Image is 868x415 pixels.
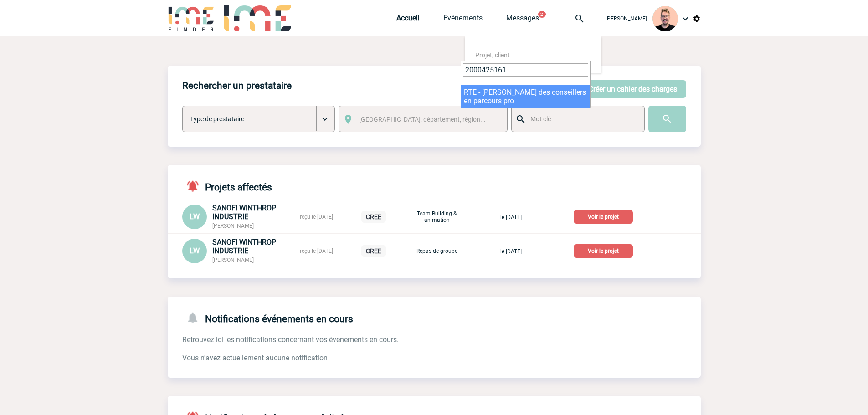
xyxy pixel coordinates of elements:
p: Voir le projet [574,210,633,224]
img: 129741-1.png [652,6,678,31]
span: reçu le [DATE] [300,248,333,254]
input: Submit [648,106,686,132]
h4: Rechercher un prestataire [182,80,292,91]
h4: Projets affectés [182,179,272,193]
span: SANOFI WINTHROP INDUSTRIE [212,204,276,221]
span: SANOFI WINTHROP INDUSTRIE [212,238,276,255]
p: Voir le projet [574,244,633,258]
span: [GEOGRAPHIC_DATA], département, région... [359,116,486,123]
a: Accueil [396,14,420,26]
a: Voir le projet [574,212,637,220]
a: Voir le projet [574,246,637,255]
p: Repas de groupe [414,248,460,254]
span: [PERSON_NAME] [606,15,647,22]
img: notifications-24-px-g.png [186,311,205,324]
input: Mot clé [528,113,636,125]
span: LW [190,212,200,221]
p: Team Building & animation [414,210,460,223]
img: notifications-active-24-px-r.png [186,179,205,193]
span: le [DATE] [500,248,522,255]
span: [PERSON_NAME] [212,257,254,263]
span: Vous n'avez actuellement aucune notification [182,354,328,362]
h4: Notifications événements en cours [182,311,353,324]
span: reçu le [DATE] [300,214,333,220]
span: Projet, client [475,51,510,59]
p: CREE [361,245,386,257]
li: RTE - [PERSON_NAME] des conseillers en parcours pro [461,85,590,108]
span: Retrouvez ici les notifications concernant vos évenements en cours. [182,335,399,344]
span: [PERSON_NAME] [212,223,254,229]
span: LW [190,246,200,255]
a: Messages [506,14,539,26]
button: 2 [538,11,546,18]
a: Evénements [443,14,483,26]
img: IME-Finder [168,5,215,31]
p: CREE [361,211,386,223]
span: le [DATE] [500,214,522,220]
